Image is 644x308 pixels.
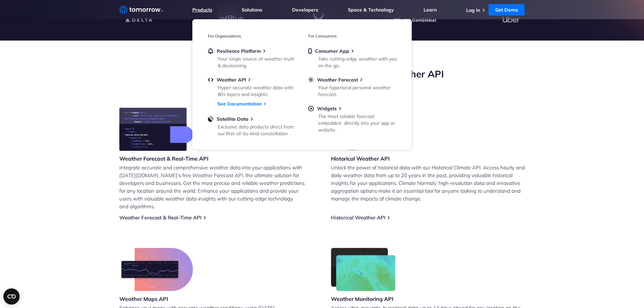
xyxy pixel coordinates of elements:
[208,116,213,122] img: satellite-data-menu.png
[208,33,296,39] h3: For Organizations
[217,101,262,107] a: See Documentation
[318,55,397,69] div: Take cutting-edge weather with you on the go.
[317,105,337,112] span: Widgets
[348,7,394,13] a: Space & Technology
[331,155,390,162] h3: Historical Weather API
[318,84,397,98] div: Your hyperlocal personal weather forecast.
[208,77,296,96] a: Weather APIHyper-accurate weather data with 80+ layers and insights.
[119,295,193,303] h3: Weather Maps API
[217,48,261,54] span: Resilience Platform
[331,164,525,203] p: Unlock the power of historical data with our Historical Climate API. Access hourly and daily weat...
[424,7,437,13] a: Learn
[331,295,396,303] h3: Weather Monitoring API
[292,7,318,13] a: Developers
[308,33,396,39] h3: For Consumers
[331,214,385,221] a: Historical Weather API
[317,77,358,83] span: Weather Forecast
[308,105,314,112] img: plus-circle.svg
[218,84,296,98] div: Hyper-accurate weather data with 80+ layers and insights.
[192,7,212,13] a: Products
[308,77,314,83] img: sun.svg
[218,123,296,137] div: Exclusive data products direct from our first-of-its-kind constellation
[217,77,246,83] span: Weather API
[208,116,296,136] a: Satellite DataExclusive data products direct from our first-of-its-kind constellation
[488,4,525,16] a: Get Demo
[119,155,209,162] h3: Weather Forecast & Real-Time API
[217,116,248,122] span: Satellite Data
[208,48,213,54] img: bell.svg
[308,48,396,68] a: Consumer AppTake cutting-edge weather with you on the go.
[119,5,163,15] a: Home link
[3,288,20,305] button: Open CMP widget
[308,105,396,132] a: WidgetsThe most reliable forecast embedded directly into your app or website.
[208,48,296,68] a: Resilience PlatformYour single source of weather truth & decisioning.
[119,164,313,210] p: Integrate accurate and comprehensive weather data into your applications with [DATE][DOMAIN_NAME]...
[208,77,213,83] img: api.svg
[119,214,201,221] a: Weather Forecast & Real-Time API
[466,7,480,13] a: Log In
[119,68,525,80] h2: Leverage [DATE][DOMAIN_NAME]’s Free Weather API
[315,48,349,54] span: Consumer App
[242,7,262,13] a: Solutions
[318,113,397,133] div: The most reliable forecast embedded directly into your app or website.
[308,77,396,96] a: Weather ForecastYour hyperlocal personal weather forecast.
[218,55,296,69] div: Your single source of weather truth & decisioning.
[308,48,312,54] img: mobile.svg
